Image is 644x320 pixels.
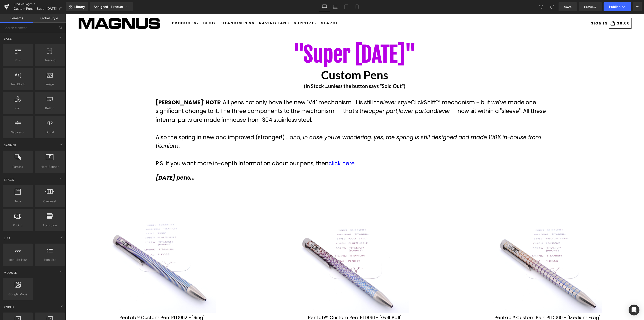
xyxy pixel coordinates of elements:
[235,190,344,299] img: PenLab™ Custom Pen: PLD061 -
[3,271,17,275] span: Module
[4,58,31,63] span: Row
[537,2,546,11] button: Undo
[228,28,351,54] span: "Super [DATE]"
[66,2,88,11] a: New Library
[548,2,557,11] button: Redo
[94,5,129,9] div: Assigned 1 Product
[256,54,323,68] b: Custom Pens
[303,94,332,101] i: upper part
[333,94,361,101] i: lower part
[525,7,542,12] a: SIGN IN
[263,146,289,154] a: click here
[3,143,17,147] span: Banner
[3,178,15,182] span: Stack
[525,7,542,12] span: SIGN IN
[4,292,31,297] span: Google Maps
[90,160,129,168] strong: [DATE] pens...
[633,2,642,11] button: More
[239,69,340,76] strong: (In Stock ...unless the button says "Sold Out")
[33,14,66,23] a: Global Style
[372,94,385,101] i: lever
[429,301,535,307] a: PenLab™ Custom Pen: PLD060 - "Medium Frag"
[4,223,31,228] span: Pricing
[4,130,31,135] span: Separator
[4,199,31,204] span: Tabs
[36,130,63,135] span: Liquid
[4,106,31,111] span: Icon
[14,7,57,10] span: Custom Pens - Super [DATE]
[90,85,488,154] div: : All pens not only have the new "V4" mechanism. It is still the ClickShift™ mechanism - but we'v...
[4,257,31,262] span: Icon List Hoz
[3,236,11,240] span: List
[14,2,66,6] a: Product Pages
[318,85,345,93] i: lever style
[428,190,537,299] img: PenLab™ Custom Pen: PLD060 -
[584,5,596,9] span: Preview
[352,2,363,11] a: Mobile
[36,82,63,87] span: Image
[551,7,564,12] span: $0.00
[36,106,63,111] span: Button
[36,223,63,228] span: Accordion
[36,58,63,63] span: Heading
[90,85,155,93] strong: [PERSON_NAME]' NOTE
[42,190,151,299] img: PenLab™ Custom Pen: PLD062 -
[54,301,139,307] a: PenLab™ Custom Pen: PLD062 - "Ring"
[12,2,95,17] img: Magnus Store
[629,305,639,315] div: Open Intercom Messenger
[604,2,631,11] button: Publish
[609,5,620,9] span: Publish
[36,199,63,204] span: Carousel
[4,164,31,169] span: Parallax
[36,164,63,169] span: Hero Banner
[36,257,63,262] span: Icon List
[3,305,15,309] span: Popup
[341,2,352,11] a: Tablet
[4,82,31,87] span: Text Block
[90,137,488,154] div: P.S. If you want more in-depth information about our pens, then .
[242,301,336,307] a: PenLab™ Custom Pen: PLD061 - "Golf Ball"
[3,37,12,41] span: Base
[74,5,85,9] span: Library
[330,2,341,11] a: Laptop
[90,120,476,136] i: and, in case you're wondering, yes, the spring is still designed and made 100% in-house from tita...
[564,5,571,9] span: Save
[579,2,602,11] a: Preview
[319,2,330,11] a: Desktop
[543,4,566,15] a: $0.00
